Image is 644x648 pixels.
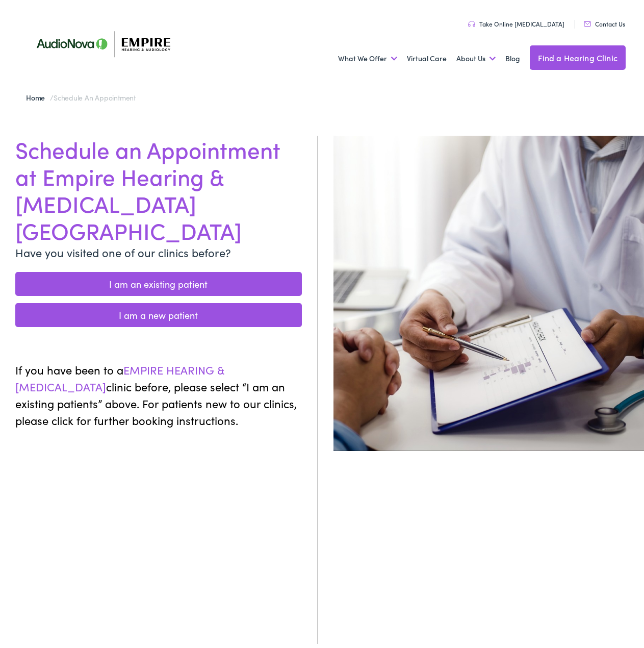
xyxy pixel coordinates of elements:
[468,17,475,23] img: utility icon
[26,89,136,99] span: /
[584,18,591,23] img: utility icon
[338,36,397,74] a: What We Offer
[15,358,224,391] span: EMPIRE HEARING & [MEDICAL_DATA]
[15,300,302,323] a: I am a new patient
[407,36,447,74] a: Virtual Care
[456,36,496,74] a: About Us
[15,268,302,292] a: I am an existing patient
[26,89,50,99] a: Home
[15,358,302,425] p: If you have been to a clinic before, please select “I am an existing patients” above. For patient...
[15,240,302,257] p: Have you visited one of our clinics before?
[15,132,302,240] h1: Schedule an Appointment at Empire Hearing & [MEDICAL_DATA] [GEOGRAPHIC_DATA]
[584,16,625,24] a: Contact Us
[505,36,520,74] a: Blog
[54,89,136,99] span: Schedule an Appointment
[468,16,564,24] a: Take Online [MEDICAL_DATA]
[530,42,626,66] a: Find a Hearing Clinic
